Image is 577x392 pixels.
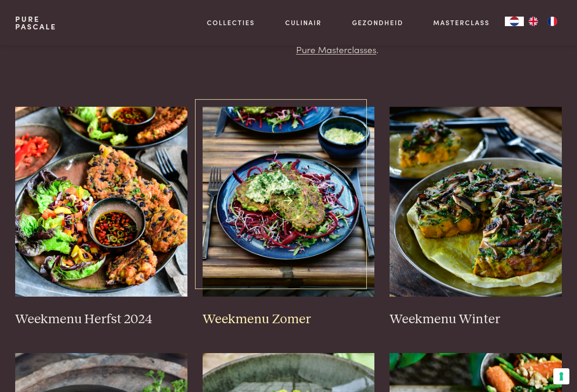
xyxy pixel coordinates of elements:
[390,311,562,328] h3: Weekmenu Winter
[15,15,56,30] a: PurePascale
[15,311,187,328] h3: Weekmenu Herfst 2024
[543,17,562,26] a: FR
[524,17,543,26] a: EN
[390,107,562,328] a: Weekmenu Winter Weekmenu Winter
[207,18,255,28] a: Collecties
[285,18,322,28] a: Culinair
[505,17,524,26] div: Language
[553,368,569,384] button: Uw voorkeuren voor toestemming voor trackingtechnologieën
[203,107,375,297] img: Weekmenu Zomer
[390,107,562,297] img: Weekmenu Winter
[505,17,562,26] aside: Language selected: Nederlands
[433,18,490,28] a: Masterclass
[15,107,187,328] a: Weekmenu Herfst 2024 Weekmenu Herfst 2024
[524,17,562,26] ul: Language list
[296,29,562,56] a: Go Pure Masterclasses
[352,18,403,28] a: Gezondheid
[203,311,375,328] h3: Weekmenu Zomer
[15,107,187,297] img: Weekmenu Herfst 2024
[203,107,375,328] a: Weekmenu Zomer Weekmenu Zomer
[505,17,524,26] a: NL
